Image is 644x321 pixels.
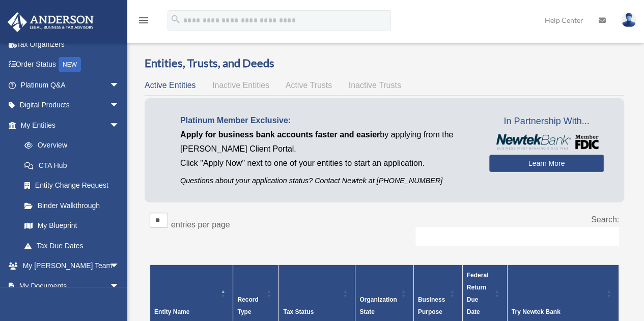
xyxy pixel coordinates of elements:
[349,81,401,90] span: Inactive Trusts
[283,308,314,315] span: Tax Status
[494,134,599,150] img: NewtekBankLogoSM.png
[170,14,181,25] i: search
[359,296,397,315] span: Organization State
[212,81,269,90] span: Inactive Entities
[489,113,604,130] span: In Partnership With...
[171,220,230,229] label: entries per page
[154,308,189,315] span: Entity Name
[137,14,150,26] i: menu
[180,130,380,139] span: Apply for business bank accounts faster and easier
[109,115,130,136] span: arrow_drop_down
[180,128,474,156] p: by applying from the [PERSON_NAME] Client Portal.
[180,174,474,187] p: Questions about your application status? Contact Newtek at [PHONE_NUMBER]
[467,272,489,315] span: Federal Return Due Date
[7,256,135,276] a: My [PERSON_NAME] Teamarrow_drop_down
[109,256,130,277] span: arrow_drop_down
[237,296,258,315] span: Record Type
[109,95,130,116] span: arrow_drop_down
[7,115,130,135] a: My Entitiesarrow_drop_down
[145,55,624,71] h3: Entities, Trusts, and Deeds
[109,75,130,96] span: arrow_drop_down
[145,81,195,90] span: Active Entities
[109,276,130,297] span: arrow_drop_down
[59,57,81,72] div: NEW
[7,95,135,115] a: Digital Productsarrow_drop_down
[14,195,130,216] a: Binder Walkthrough
[7,75,135,95] a: Platinum Q&Aarrow_drop_down
[14,216,130,236] a: My Blueprint
[180,113,474,128] p: Platinum Member Exclusive:
[512,306,603,318] div: Try Newtek Bank
[14,176,130,196] a: Entity Change Request
[137,18,150,26] a: menu
[7,54,135,75] a: Order StatusNEW
[7,34,135,54] a: Tax Organizers
[14,155,130,176] a: CTA Hub
[418,296,445,315] span: Business Purpose
[7,276,135,296] a: My Documentsarrow_drop_down
[180,156,474,170] p: Click "Apply Now" next to one of your entities to start an application.
[591,215,619,224] label: Search:
[14,135,125,156] a: Overview
[286,81,332,90] span: Active Trusts
[489,155,604,172] a: Learn More
[14,236,130,256] a: Tax Due Dates
[5,12,97,32] img: Anderson Advisors Platinum Portal
[621,13,636,27] img: User Pic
